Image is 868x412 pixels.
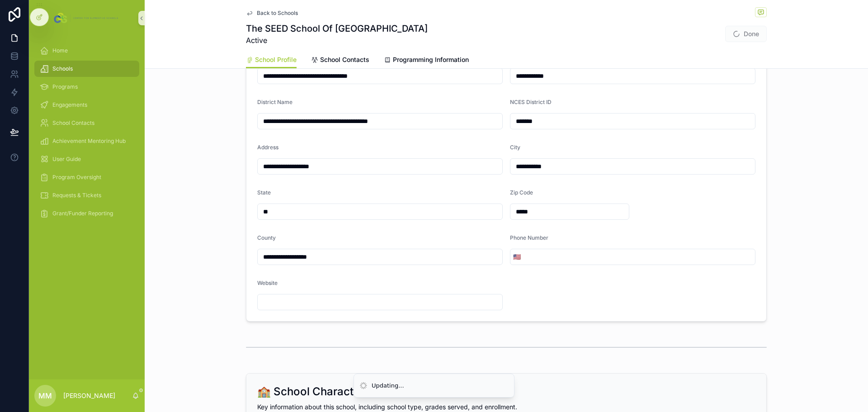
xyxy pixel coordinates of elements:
[384,52,469,70] a: Programming Information
[246,52,297,69] a: School Profile
[34,187,139,204] a: Requests & Tickets
[52,192,101,199] span: Requests & Tickets
[246,9,298,17] a: Back to Schools
[52,210,113,217] span: Grant/Funder Reporting
[34,79,139,95] a: Programs
[246,35,428,46] span: Active
[52,156,81,163] span: User Guide
[510,249,524,265] button: Select Button
[34,151,139,167] a: User Guide
[34,43,139,59] a: Home
[52,119,94,127] span: School Contacts
[257,279,278,286] span: Website
[34,205,139,222] a: Grant/Funder Reporting
[372,381,404,390] div: Updating...
[255,55,297,64] span: School Profile
[34,61,139,77] a: Schools
[52,101,87,109] span: Engagements
[29,36,145,233] div: scrollable content
[246,22,428,35] h1: The SEED School Of [GEOGRAPHIC_DATA]
[257,99,292,105] span: District Name
[52,137,126,145] span: Achievement Mentoring Hub
[34,115,139,131] a: School Contacts
[257,384,391,399] h2: 🏫 School Characteristics
[510,189,533,196] span: Zip Code
[393,55,469,64] span: Programming Information
[513,252,521,261] span: 🇺🇸
[510,234,548,241] span: Phone Number
[257,144,278,151] span: Address
[257,403,517,411] span: Key information about this school, including school type, grades served, and enrollment.
[257,234,276,241] span: County
[34,97,139,113] a: Engagements
[52,47,68,54] span: Home
[510,99,552,105] span: NCES District ID
[320,55,369,64] span: School Contacts
[52,11,121,25] img: App logo
[52,65,73,72] span: Schools
[34,133,139,149] a: Achievement Mentoring Hub
[52,174,101,181] span: Program Oversight
[63,391,115,400] p: [PERSON_NAME]
[257,189,271,196] span: State
[38,390,52,401] span: MM
[510,144,520,151] span: City
[52,83,78,90] span: Programs
[34,169,139,185] a: Program Oversight
[311,52,369,70] a: School Contacts
[257,9,298,17] span: Back to Schools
